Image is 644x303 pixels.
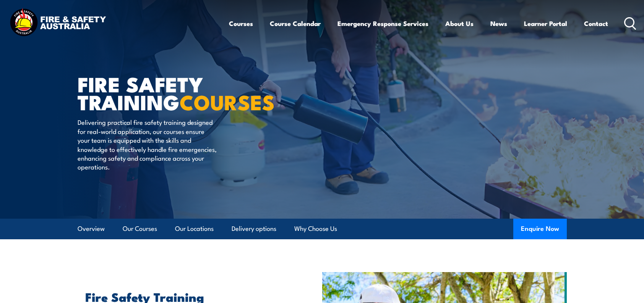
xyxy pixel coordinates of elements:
[229,13,253,34] a: Courses
[85,291,287,302] h2: Fire Safety Training
[78,219,105,239] a: Overview
[490,13,507,34] a: News
[78,75,266,110] h1: FIRE SAFETY TRAINING
[78,118,217,171] p: Delivering practical fire safety training designed for real-world application, our courses ensure...
[337,13,428,34] a: Emergency Response Services
[445,13,474,34] a: About Us
[232,219,276,239] a: Delivery options
[584,13,608,34] a: Contact
[524,13,567,34] a: Learner Portal
[270,13,321,34] a: Course Calendar
[123,219,157,239] a: Our Courses
[180,85,275,117] strong: COURSES
[294,219,337,239] a: Why Choose Us
[513,219,567,239] button: Enquire Now
[175,219,214,239] a: Our Locations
